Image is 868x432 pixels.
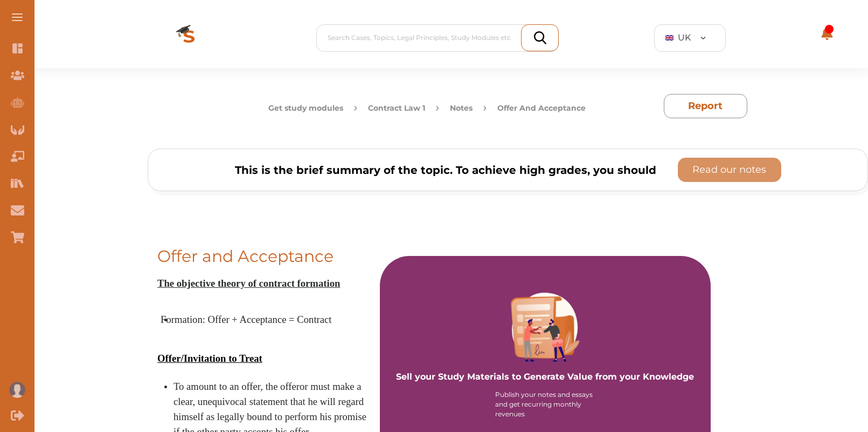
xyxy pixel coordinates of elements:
[483,103,487,114] img: arrow
[157,353,262,364] u: Offer/Invitation to Treat
[664,94,747,118] button: Report
[511,293,580,362] img: Purple card image
[436,103,439,114] img: arrow
[146,8,232,68] img: Logo
[534,31,546,44] img: search_icon
[700,37,706,39] img: arrow-down
[268,103,343,114] button: Get study modules
[609,383,857,421] iframe: HelpCrunch
[235,162,656,178] p: This is the brief summary of the topic. To achieve high grades, you should
[692,163,766,177] p: Read our notes
[495,390,595,419] div: Publish your notes and essays and get recurring monthly revenues
[368,103,425,114] button: Contract Law 1
[157,278,340,289] u: The objective theory of contract formation
[450,103,473,114] button: Notes
[665,35,673,41] img: GB Flag
[161,314,332,325] span: Formation: Offer + Acceptance = Contract
[678,158,781,182] button: [object Object]
[9,382,25,398] img: User profile
[678,31,691,44] span: UK
[396,340,694,383] p: Sell your Study Materials to Generate Value from your Knowledge
[157,247,372,265] h1: Offer and Acceptance
[354,103,357,114] img: arrow
[497,103,586,114] p: Offer And Acceptance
